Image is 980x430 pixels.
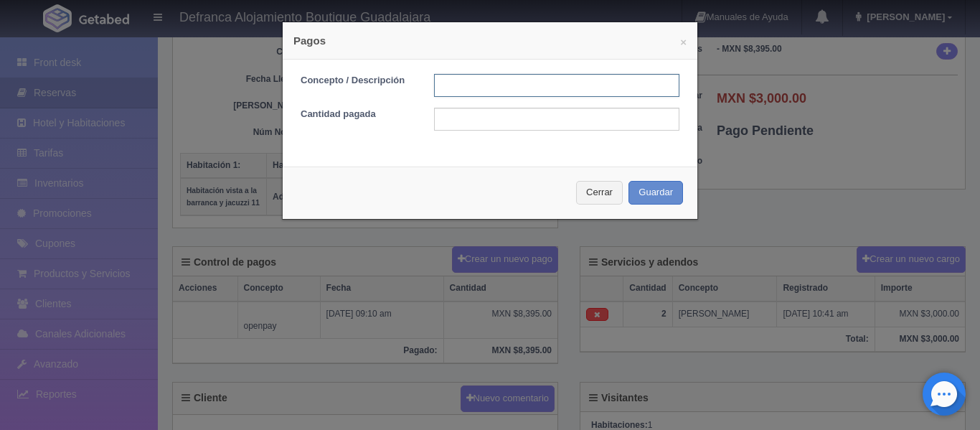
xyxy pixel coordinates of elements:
button: Cerrar [576,181,623,205]
button: Guardar [628,181,683,205]
label: Cantidad pagada [290,108,423,121]
h4: Pagos [293,33,687,48]
label: Concepto / Descripción [290,74,423,88]
button: × [680,37,687,47]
